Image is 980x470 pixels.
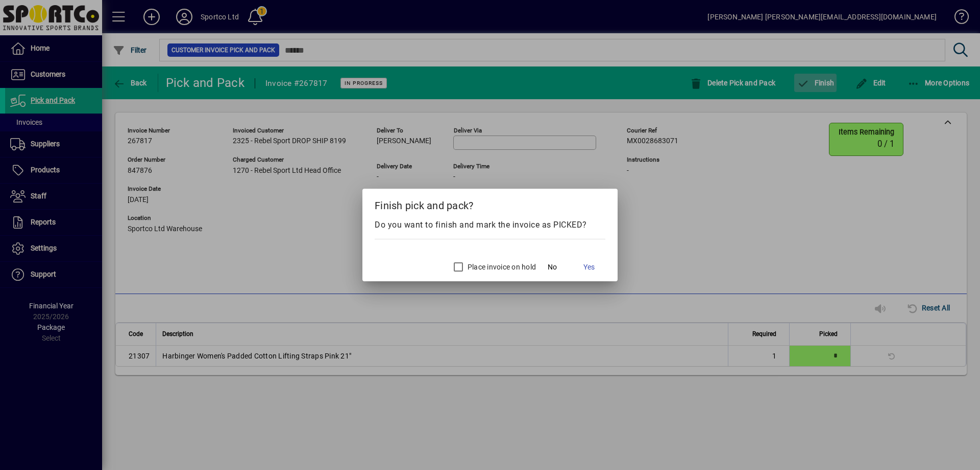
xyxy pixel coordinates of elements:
[583,262,595,273] span: Yes
[548,262,557,273] span: No
[465,262,536,272] label: Place invoice on hold
[375,219,605,231] div: Do you want to finish and mark the invoice as PICKED?
[536,258,569,276] button: No
[573,258,605,276] button: Yes
[362,189,618,218] h2: Finish pick and pack?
